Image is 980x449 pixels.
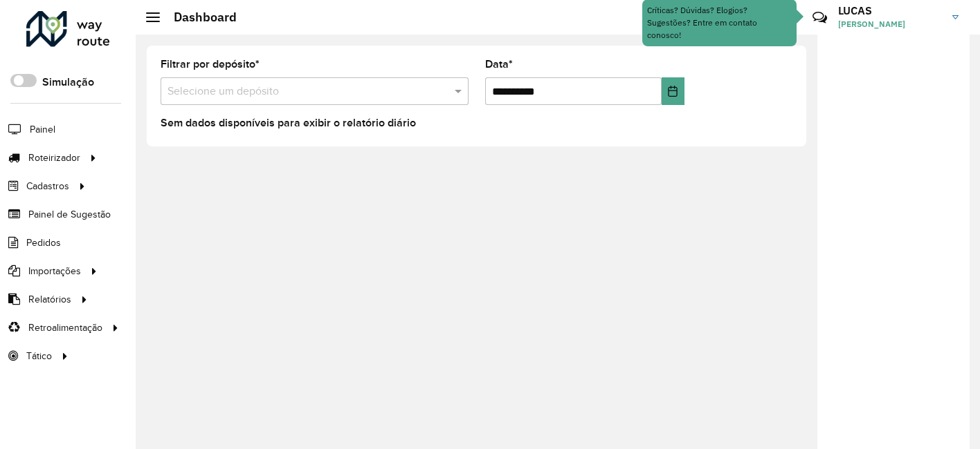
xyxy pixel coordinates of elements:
label: Data [485,56,513,73]
a: Contato Rápido [805,3,835,32]
span: Roteirizador [28,151,80,165]
label: Filtrar por depósito [161,56,260,73]
span: Painel [30,122,55,137]
span: Importações [28,264,81,278]
span: Pedidos [26,236,61,250]
span: Painel de Sugestão [28,207,111,222]
span: Cadastros [26,179,69,193]
h2: Dashboard [160,10,237,25]
span: [PERSON_NAME] [838,18,942,30]
span: Relatórios [28,292,71,307]
span: Tático [26,349,52,363]
span: Retroalimentação [28,321,102,335]
button: Choose Date [662,77,684,105]
label: Simulação [42,74,94,90]
h3: LUCAS [838,4,942,17]
label: Sem dados disponíveis para exibir o relatório diário [161,115,416,131]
